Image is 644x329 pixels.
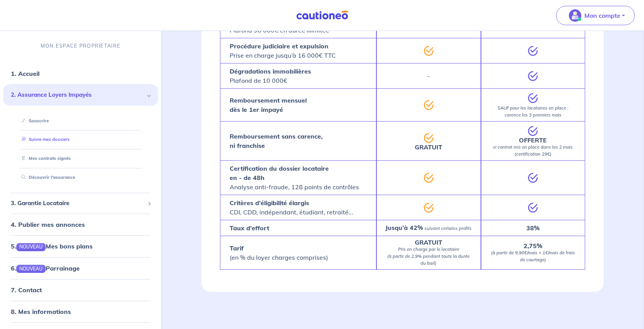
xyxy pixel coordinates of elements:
a: 1. Accueil [11,70,39,77]
strong: Critères d’éligibilité élargis [230,199,309,207]
p: (en % du loyer charges comprises) [230,243,328,262]
div: 1. Accueil [3,66,158,81]
p: MON ESPACE PROPRIÉTAIRE [41,42,120,50]
a: 8. Mes informations [11,308,71,315]
img: Cautioneo [293,10,351,20]
a: 4. Publier mes annonces [11,221,85,228]
strong: 38% [526,224,539,232]
span: 2. Assurance Loyers Impayés [11,91,144,99]
strong: Tarif [230,244,244,252]
strong: Remboursement sans carence, ni franchise [230,132,323,149]
div: - [376,63,481,88]
strong: Procédure judiciaire et expulsion [230,42,328,50]
button: illu_account_valid_menu.svgMon compte [556,6,635,25]
p: Mon compte [584,11,620,20]
div: 5.NOUVEAUMes bons plans [3,238,158,254]
div: 3. Garantie Locataire [3,196,158,211]
em: suivant certains profils [424,226,472,231]
a: Suivre mes dossiers [18,137,70,142]
div: 8. Mes informations [3,304,158,319]
a: 5.NOUVEAUMes bons plans [11,242,93,250]
p: Prise en charge jusqu’à 16 000€ TTC [230,41,336,60]
span: 3. Garantie Locataire [11,199,144,208]
strong: GRATUIT [415,238,442,246]
p: Analyse anti-fraude, 128 points de contrôles [230,164,359,192]
em: Pris en charge par le locataire (à partir de 2,9% pendant toute la durée du bail) [387,247,470,266]
em: SAUF pour les locataires en place : carence les 3 premiers mois [498,105,568,118]
strong: Remboursement mensuel dès le 1er impayé [230,96,307,113]
a: Découvrir l'assurance [18,175,75,180]
a: 6.NOUVEAUParrainage [11,264,80,272]
div: 4. Publier mes annonces [3,217,158,232]
strong: GRATUIT [415,143,442,151]
strong: Certification du dossier locataire en - de 48h [230,164,329,182]
div: Souscrire [12,115,149,127]
div: 7. Contact [3,282,158,298]
div: Mes contrats signés [12,152,149,165]
em: (à partir de 9,90€/mois + 1€/mois de frais de courtage) [491,250,575,262]
a: Mes contrats signés [18,156,71,161]
p: Plafond de 10 000€ [230,67,311,85]
strong: Jusqu’à 42% [385,224,423,231]
strong: Taux d’effort [230,224,269,232]
a: Souscrire [18,118,49,123]
strong: OFFERTE [519,136,547,144]
em: si contrat mis en place dans les 2 mois (certification 29€) [493,144,573,157]
div: Découvrir l'assurance [12,171,149,184]
p: CDI, CDD, indépendant, étudiant, retraité... [230,198,353,217]
strong: Dégradations immobilières [230,67,311,75]
div: 2. Assurance Loyers Impayés [3,84,158,106]
div: 6.NOUVEAUParrainage [3,260,158,276]
a: 7. Contact [11,286,42,294]
div: Suivre mes dossiers [12,133,149,146]
img: illu_account_valid_menu.svg [569,9,581,22]
strong: 2,75% [524,242,542,250]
